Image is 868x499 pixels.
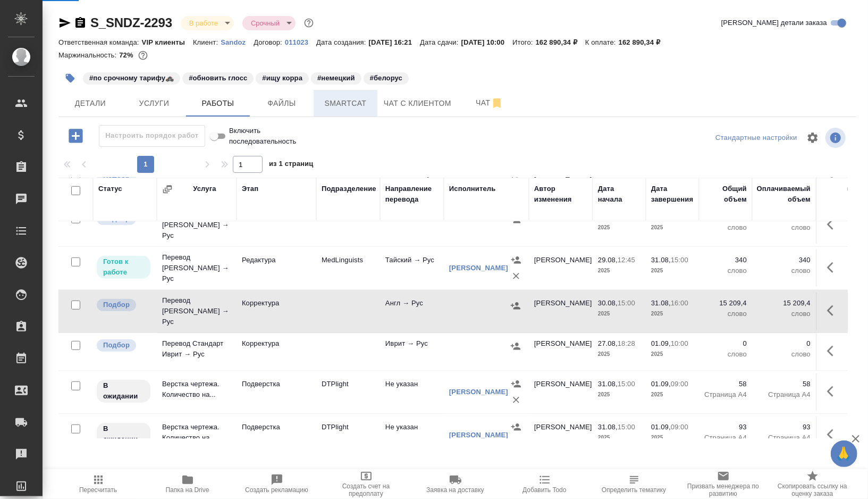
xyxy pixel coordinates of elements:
p: слово [704,222,747,233]
span: Добавить Todo [523,486,566,494]
p: 93 [757,422,811,433]
div: Дата завершения [651,184,694,205]
p: 31.08, [651,299,671,307]
button: Здесь прячутся важные кнопки [821,212,846,237]
p: 2025 [598,309,641,319]
p: #немецкий [317,73,355,84]
div: В работе [181,16,234,30]
p: Итого: [512,38,535,46]
p: Дата создания: [316,38,368,46]
button: Скопировать ссылку [74,16,87,29]
span: Посмотреть информацию [825,128,848,148]
p: Дата сдачи: [420,38,461,46]
p: В ожидании [103,380,144,402]
div: Автор изменения [534,184,587,205]
p: [DATE] 10:00 [461,38,513,46]
a: S_SNDZ-2293 [90,15,172,30]
p: Подбор [103,340,130,351]
span: Папка на Drive [166,486,209,494]
p: VIP клиенты [142,38,193,46]
td: DTPlight [316,417,380,454]
button: Здесь прячутся важные кнопки [821,338,846,364]
p: 01.09, [651,380,671,388]
span: Включить последовательность [229,126,312,147]
p: 29.08, [598,256,618,264]
button: Создать рекламацию [232,469,322,499]
td: Не указан [380,373,444,411]
div: Можно подбирать исполнителей [96,298,151,312]
button: Папка на Drive [143,469,232,499]
span: Создать рекламацию [245,486,308,494]
td: [PERSON_NAME] [529,333,593,370]
div: Исполнитель [449,184,496,194]
p: Подверстка [242,379,311,389]
button: Здесь прячутся важные кнопки [821,379,846,404]
p: 2025 [651,265,694,276]
button: Срочный [248,19,283,28]
p: 09:00 [671,380,688,388]
p: 2025 [598,265,641,276]
button: Назначить [508,338,524,354]
div: Исполнитель назначен, приступать к работе пока рано [96,422,151,447]
div: Услуга [193,184,216,194]
p: 2025 [651,309,694,319]
p: 162 890,34 ₽ [619,38,668,46]
span: Файлы [256,97,307,110]
td: Перевод Стандарт Иврит → Рус [157,333,237,370]
button: Назначить [508,376,524,392]
p: 01.09, [651,423,671,431]
div: Исполнитель может приступить к работе [96,255,151,280]
a: Sandoz [221,37,254,46]
p: 2025 [598,222,641,233]
p: В ожидании [103,423,144,445]
td: DTPlight [316,373,380,411]
td: [PERSON_NAME] [529,293,593,330]
td: Не указан [380,417,444,454]
p: Страница А4 [757,389,811,400]
button: Сгруппировать [162,184,173,195]
p: Подбор [103,300,130,310]
span: [PERSON_NAME] детали заказа [721,18,827,28]
p: 15:00 [671,256,688,264]
p: 2025 [598,349,641,360]
p: #ищу корра [262,73,302,84]
button: Удалить [508,392,524,408]
a: 011023 [285,37,316,46]
td: Перевод [PERSON_NAME] → Рус [157,290,237,332]
td: Иврит → Рус [380,333,444,370]
p: 31.08, [651,256,671,264]
button: 37347.60 RUB; [136,48,150,62]
span: Работы [192,97,243,110]
button: 🙏 [831,440,857,467]
p: 340 [757,255,811,265]
div: Можно подбирать исполнителей [96,338,151,353]
p: 15:00 [618,299,635,307]
p: 15 209,4 [704,298,747,309]
p: 01.09, [651,339,671,347]
p: Договор: [254,38,285,46]
button: Заявка на доставку [411,469,500,499]
td: Англ → Рус [380,293,444,330]
p: 12:45 [618,256,635,264]
td: Верстка чертежа. Количество на... [157,417,237,454]
button: Определить тематику [589,469,679,499]
p: #обновить глосс [189,73,247,84]
p: 09:00 [671,423,688,431]
div: split button [713,130,800,146]
span: Заявка на доставку [426,486,484,494]
div: Подразделение [322,184,376,194]
span: из 1 страниц [269,157,314,173]
span: Smartcat [320,97,371,110]
p: 0 [704,338,747,349]
p: 162 890,34 ₽ [536,38,585,46]
p: 16:00 [671,299,688,307]
td: [PERSON_NAME] [529,417,593,454]
button: Здесь прячутся важные кнопки [821,298,846,323]
p: слово [757,309,811,319]
p: слово [757,349,811,360]
button: Назначить [508,419,524,435]
div: Статус [98,184,122,194]
p: 93 [704,422,747,433]
a: [PERSON_NAME] [449,431,508,439]
button: Здесь прячутся важные кнопки [821,255,846,280]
